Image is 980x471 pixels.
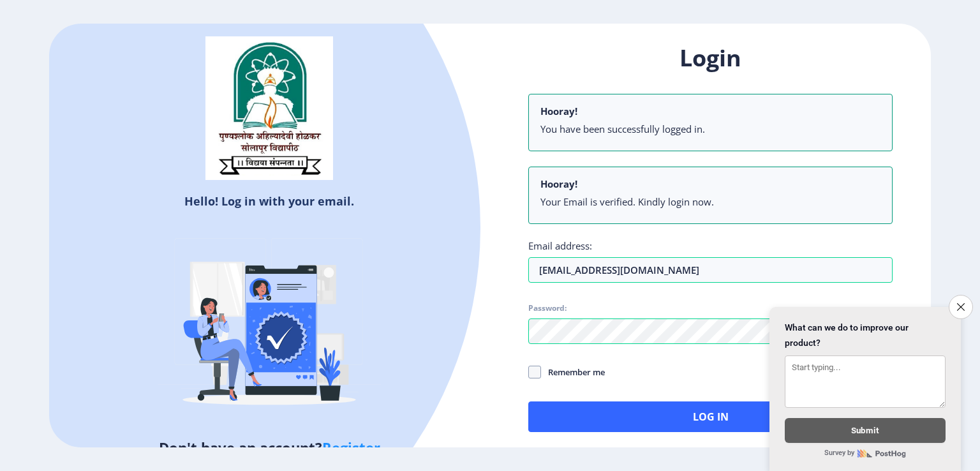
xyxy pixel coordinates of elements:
li: You have been successfully logged in. [540,123,880,135]
b: Hooray! [540,105,577,117]
b: Hooray! [540,177,577,190]
img: sulogo.png [205,36,333,181]
a: Register [322,438,380,457]
input: Email address [528,257,893,283]
span: Remember me [541,364,605,380]
li: Your Email is verified. Kindly login now. [540,195,880,208]
label: Password: [528,303,567,313]
h1: Login [528,43,893,73]
button: Log In [528,401,893,432]
h5: Don't have an account? [59,437,480,458]
label: Email address: [528,239,592,252]
img: Verified-rafiki.svg [158,214,381,437]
